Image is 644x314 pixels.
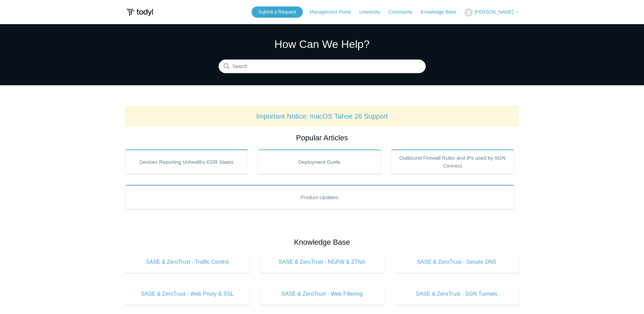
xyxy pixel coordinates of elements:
a: Devices Reporting Unhealthy EDR States [125,150,248,174]
a: Community [388,8,419,16]
span: SASE & ZeroTrust - Web Proxy & SSL [135,290,240,298]
a: University [359,8,387,16]
a: SASE & ZeroTrust - Traffic Control [125,251,250,273]
a: Important Notice: macOS Tahoe 26 Support [256,112,388,120]
a: Management Portal [310,8,358,16]
a: SASE & ZeroTrust - SGN Tunnels [394,283,519,305]
a: Outbound Firewall Rules and IPs used by SGN Connect [391,150,514,174]
h1: How Can We Help? [219,36,426,52]
button: [PERSON_NAME] [464,8,519,17]
h2: Popular Articles [125,132,519,143]
a: Submit a Request [252,6,303,18]
span: SASE & ZeroTrust - Secure DNS [405,258,509,266]
a: Product Updates [125,185,514,209]
input: Search [219,60,426,73]
a: SASE & ZeroTrust - Secure DNS [394,251,519,273]
a: SASE & ZeroTrust - Web Filtering [260,283,384,305]
span: [PERSON_NAME] [474,9,513,15]
a: Knowledge Base [421,8,463,16]
a: SASE & ZeroTrust - NGFW & ZTNA [260,251,384,273]
img: Todyl Support Center Help Center home page [125,6,154,19]
span: SASE & ZeroTrust - NGFW & ZTNA [270,258,374,266]
h2: Knowledge Base [125,237,519,248]
span: SASE & ZeroTrust - SGN Tunnels [405,290,509,298]
a: SASE & ZeroTrust - Web Proxy & SSL [125,283,250,305]
span: SASE & ZeroTrust - Traffic Control [135,258,240,266]
span: SASE & ZeroTrust - Web Filtering [270,290,374,298]
a: Deployment Guide [258,150,381,174]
